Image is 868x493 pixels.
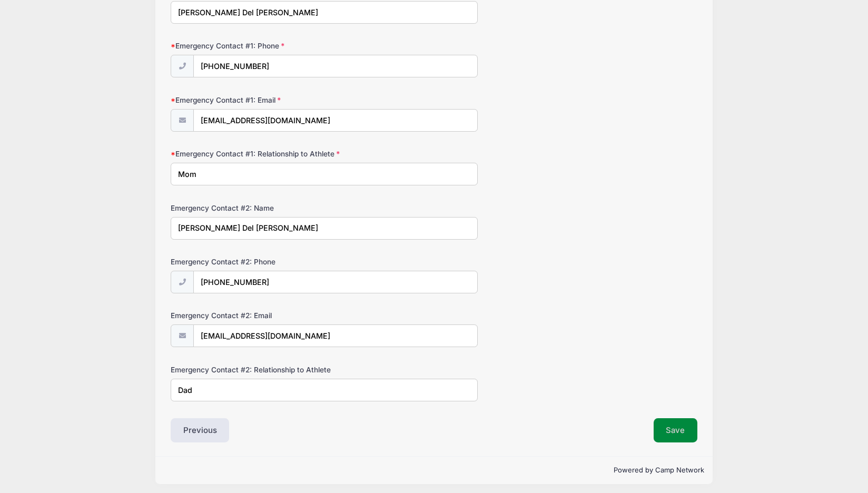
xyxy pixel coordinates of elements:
[193,109,478,132] input: email@email.com
[171,41,346,51] label: Emergency Contact #1: Phone
[171,310,346,321] label: Emergency Contact #2: Email
[171,257,346,267] label: Emergency Contact #2: Phone
[193,271,478,293] input: (xxx) xxx-xxxx
[164,465,704,476] p: Powered by Camp Network
[654,418,698,442] button: Save
[193,324,478,347] input: email@email.com
[171,149,346,159] label: Emergency Contact #1: Relationship to Athlete
[171,418,230,442] button: Previous
[193,55,478,77] input: (xxx) xxx-xxxx
[171,95,346,105] label: Emergency Contact #1: Email
[171,203,346,213] label: Emergency Contact #2: Name
[171,364,346,375] label: Emergency Contact #2: Relationship to Athlete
